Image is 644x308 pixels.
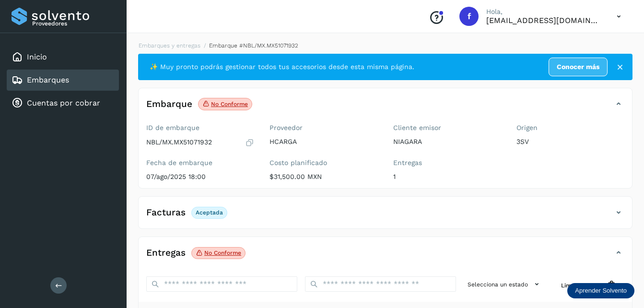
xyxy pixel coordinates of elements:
span: ✨ Muy pronto podrás gestionar todos tus accesorios desde esta misma página. [150,62,414,72]
nav: breadcrumb [138,41,632,50]
a: Embarques y entregas [139,42,200,49]
div: FacturasAceptada [139,204,632,228]
p: 07/ago/2025 18:00 [146,173,254,181]
div: EntregasNo conforme [139,245,632,269]
div: Inicio [7,47,119,68]
p: facturacion@hcarga.com [486,16,601,25]
button: Selecciona un estado [464,276,546,292]
a: Inicio [27,52,47,61]
p: Aprender Solvento [575,287,627,295]
p: NIAGARA [393,138,501,146]
p: HCARGA [269,138,377,146]
p: 3SV [516,138,624,146]
p: Aceptada [196,209,223,216]
label: Proveedor [269,124,377,132]
p: 1 [393,173,501,181]
p: No conforme [211,101,248,107]
a: Embarques [27,75,69,84]
label: Entregas [393,159,501,167]
label: ID de embarque [146,124,254,132]
div: Aprender Solvento [567,283,634,298]
p: $31,500.00 MXN [269,173,377,181]
label: Fecha de embarque [146,159,254,167]
div: Cuentas por cobrar [7,93,119,114]
div: Embarques [7,70,119,91]
h4: Entregas [146,248,186,259]
span: Embarque #NBL/MX.MX51071932 [209,42,298,49]
a: Conocer más [549,58,608,76]
h4: Facturas [146,207,186,218]
button: Limpiar filtros [553,276,624,294]
p: NBL/MX.MX51071932 [146,138,212,146]
div: EmbarqueNo conforme [139,96,632,120]
span: Limpiar filtros [561,281,601,290]
h4: Embarque [146,99,192,110]
p: Hola, [486,8,601,16]
p: Proveedores [32,20,115,27]
label: Origen [516,124,624,132]
a: Cuentas por cobrar [27,98,100,107]
p: No conforme [204,249,241,256]
label: Cliente emisor [393,124,501,132]
label: Costo planificado [269,159,377,167]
